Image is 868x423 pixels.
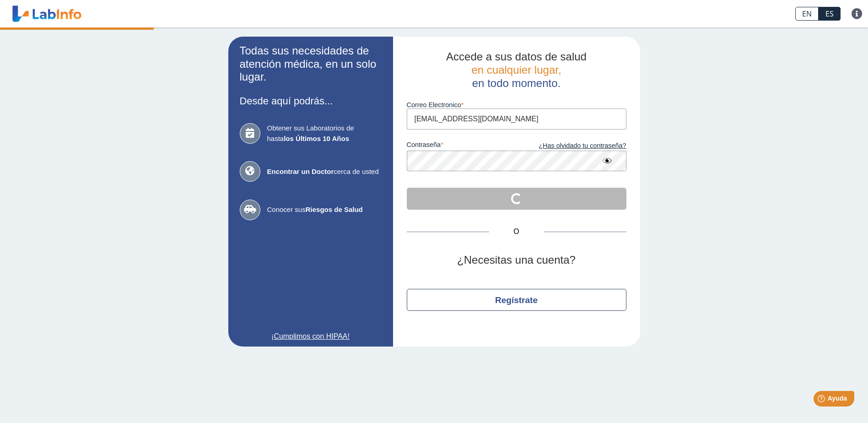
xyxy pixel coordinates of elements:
label: contraseña [407,141,517,151]
b: Riesgos de Salud [306,206,363,213]
label: Correo Electronico [407,101,626,108]
b: Encontrar un Doctor [267,168,334,175]
span: cerca de usted [267,167,382,177]
button: Regístrate [407,289,626,311]
span: Obtener sus Laboratorios de hasta [267,123,382,144]
span: Accede a sus datos de salud [446,50,587,63]
iframe: Help widget launcher [787,387,858,413]
span: O [489,226,544,237]
a: ¡Cumplimos con HIPAA! [240,331,382,342]
h2: Todas sus necesidades de atención médica, en un solo lugar. [240,44,382,84]
a: ES [819,7,841,21]
a: ¿Has olvidado tu contraseña? [517,141,626,151]
h3: Desde aquí podrás... [240,95,382,107]
span: Conocer sus [267,205,382,215]
h2: ¿Necesitas una cuenta? [407,254,626,267]
b: los Últimos 10 Años [284,135,349,142]
a: EN [795,7,819,21]
span: en todo momento. [472,77,561,89]
span: en cualquier lugar, [471,64,561,76]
